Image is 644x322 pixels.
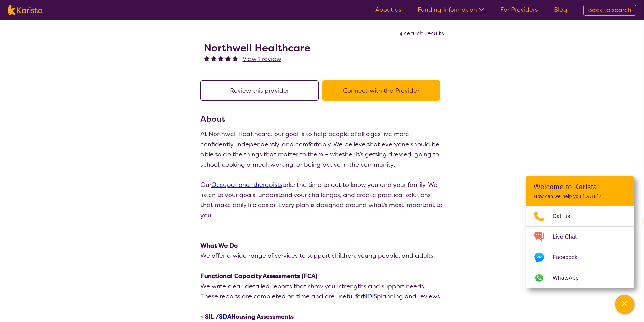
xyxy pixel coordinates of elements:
[554,6,567,14] a: Blog
[211,181,282,189] a: Occupational therapists
[526,268,634,288] a: Web link opens in a new tab.
[200,80,319,101] button: Review this provider
[553,211,578,221] span: Call us
[583,5,636,16] a: Back to search
[200,242,238,250] strong: What We Do
[200,113,444,125] h3: About
[588,6,631,14] span: Back to search
[615,295,634,314] button: Channel Menu
[211,55,217,61] img: fullstar
[500,6,538,14] a: For Providers
[243,55,281,63] span: View 1 review
[8,5,42,15] img: Karista logo
[200,129,444,220] div: At Northwell Healthcare, our goal is to help people of all ages live more confidently, independen...
[243,54,281,64] a: View 1 review
[200,272,317,280] strong: Functional Capacity Assessments (FCA)
[218,55,224,61] img: fullstar
[398,29,444,38] a: search results
[225,55,231,61] img: fullstar
[404,29,444,38] span: search results
[322,80,440,101] button: Connect with the Provider
[418,6,484,14] a: Funding Information
[200,313,294,321] strong: - SIL / Housing Assessments
[534,183,626,191] h2: Welcome to Karista!
[232,55,238,61] img: fullstar
[363,292,377,300] a: NDIS
[526,176,634,288] div: Channel Menu
[553,232,585,242] span: Live Chat
[204,55,210,61] img: fullstar
[204,42,310,54] h2: Northwell Healthcare
[322,86,444,95] a: Connect with the Provider
[553,252,586,263] span: Facebook
[200,86,322,95] a: Review this provider
[534,194,626,199] p: How can we help you [DATE]?
[219,313,231,321] a: SDA
[375,6,401,14] a: About us
[553,273,587,283] span: WhatsApp
[526,206,634,288] ul: Choose channel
